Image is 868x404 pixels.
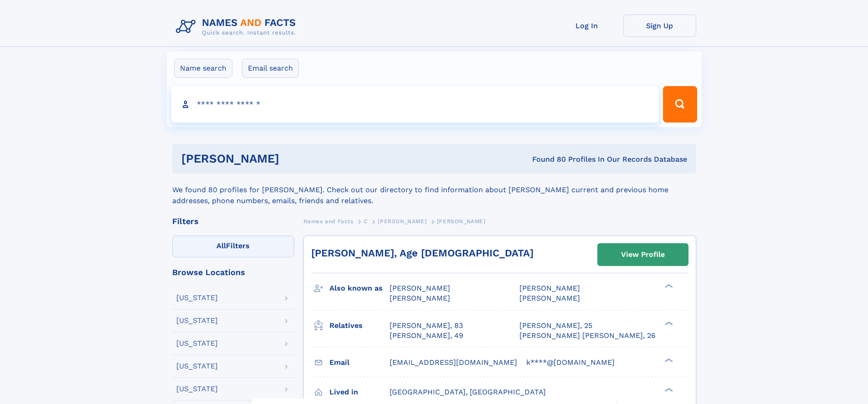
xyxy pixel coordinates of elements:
[172,235,294,257] label: Filters
[406,154,687,164] div: Found 80 Profiles In Our Records Database
[329,318,390,333] h3: Relatives
[172,217,294,225] div: Filters
[172,174,696,206] div: We found 80 profiles for [PERSON_NAME]. Check out our directory to find information about [PERSON...
[364,215,368,227] a: C
[390,331,463,341] a: [PERSON_NAME], 49
[216,241,226,250] span: All
[519,284,580,292] span: [PERSON_NAME]
[437,218,486,225] span: [PERSON_NAME]
[174,59,232,78] label: Name search
[390,358,517,367] span: [EMAIL_ADDRESS][DOMAIN_NAME]
[329,281,390,296] h3: Also known as
[550,15,623,37] a: Log In
[598,244,688,266] a: View Profile
[519,321,592,331] a: [PERSON_NAME], 25
[621,244,665,265] div: View Profile
[172,268,294,276] div: Browse Locations
[364,218,368,225] span: C
[519,294,580,302] span: [PERSON_NAME]
[176,363,218,370] div: [US_STATE]
[623,15,696,37] a: Sign Up
[519,331,656,341] a: [PERSON_NAME] [PERSON_NAME], 26
[663,283,673,289] div: ❯
[390,388,546,396] span: [GEOGRAPHIC_DATA], [GEOGRAPHIC_DATA]
[242,59,299,78] label: Email search
[181,153,406,164] h1: [PERSON_NAME]
[378,215,426,227] a: [PERSON_NAME]
[663,320,673,326] div: ❯
[176,317,218,324] div: [US_STATE]
[171,86,659,123] input: search input
[663,357,673,363] div: ❯
[390,284,450,292] span: [PERSON_NAME]
[390,294,450,302] span: [PERSON_NAME]
[663,387,673,393] div: ❯
[329,384,390,400] h3: Lived in
[311,247,534,259] a: [PERSON_NAME], Age [DEMOGRAPHIC_DATA]
[176,294,218,302] div: [US_STATE]
[378,218,426,225] span: [PERSON_NAME]
[390,321,463,331] a: [PERSON_NAME], 83
[329,355,390,370] h3: Email
[172,15,303,39] img: Logo Names and Facts
[663,86,697,123] button: Search Button
[176,385,218,393] div: [US_STATE]
[176,340,218,347] div: [US_STATE]
[303,215,354,227] a: Names and Facts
